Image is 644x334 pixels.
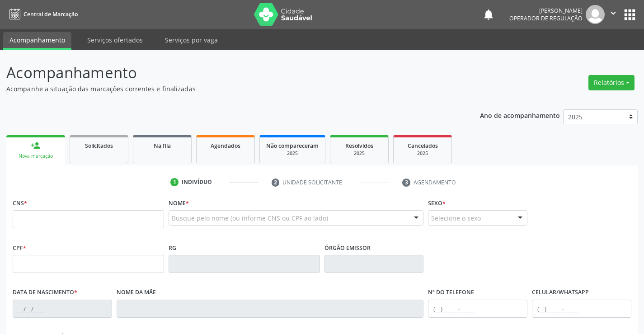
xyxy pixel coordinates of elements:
p: Ano de acompanhamento [480,109,560,121]
a: Serviços ofertados [81,32,149,48]
button: notifications [482,8,495,21]
label: CPF [13,241,26,255]
a: Serviços por vaga [159,32,224,48]
span: Não compareceram [266,142,319,150]
p: Acompanhe a situação das marcações correntes e finalizadas [6,84,448,94]
span: Busque pelo nome (ou informe CNS ou CPF ao lado) [172,213,328,223]
label: Celular/WhatsApp [532,286,589,300]
a: Central de Marcação [6,7,78,22]
div: [PERSON_NAME] [509,7,583,14]
label: Nome [169,196,189,210]
span: Na fila [154,142,171,150]
div: 1 [170,178,179,186]
div: person_add [31,141,41,151]
div: 2025 [337,150,382,157]
label: Sexo [428,196,446,210]
i:  [608,8,618,18]
div: Nova marcação [13,153,59,160]
button: apps [622,7,638,23]
input: (__) _____-_____ [532,300,631,318]
button: Relatórios [588,75,635,90]
label: Nº do Telefone [428,286,474,300]
input: (__) _____-_____ [428,300,527,318]
img: img [586,5,605,24]
span: Cancelados [408,142,438,150]
label: RG [169,241,176,255]
div: 2025 [266,150,319,157]
div: 2025 [400,150,445,157]
label: Nome da mãe [117,286,156,300]
label: Órgão emissor [324,241,371,255]
span: Central de Marcação [24,10,78,18]
button:  [605,5,622,24]
label: CNS [13,196,27,210]
span: Agendados [211,142,240,150]
span: Solicitados [85,142,113,150]
span: Selecione o sexo [431,213,481,223]
p: Acompanhamento [6,61,448,84]
span: Operador de regulação [509,14,583,22]
div: Indivíduo [182,178,212,186]
input: __/__/____ [13,300,112,318]
label: Data de nascimento [13,286,77,300]
a: Acompanhamento [3,32,71,50]
span: Resolvidos [345,142,373,150]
